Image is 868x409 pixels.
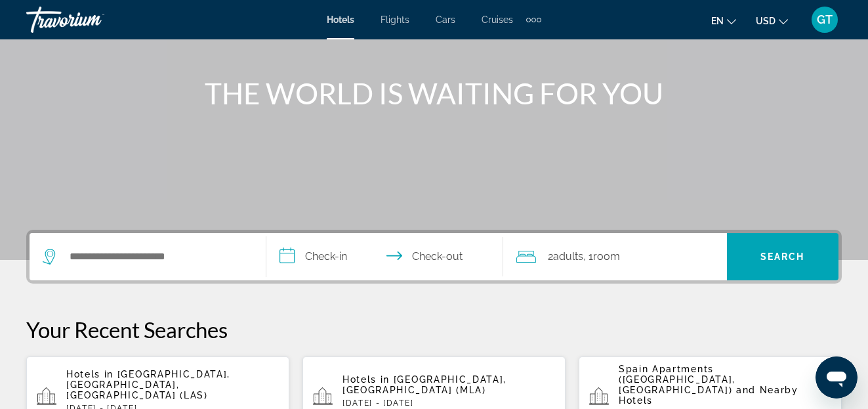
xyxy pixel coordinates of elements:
span: 2 [548,248,583,266]
iframe: Button to launch messaging window [816,356,858,398]
h1: THE WORLD IS WAITING FOR YOU [188,76,680,110]
a: Travorium [26,3,157,37]
button: Travelers: 2 adults, 0 children [503,233,727,280]
button: Extra navigation items [526,9,541,30]
span: Spain Apartments ([GEOGRAPHIC_DATA], [GEOGRAPHIC_DATA]) [619,364,735,395]
a: Cruises [482,14,513,25]
span: Search [760,251,805,262]
p: Your Recent Searches [26,316,842,343]
input: Search hotel destination [68,247,246,267]
button: Change currency [756,11,788,30]
button: Search [727,233,838,280]
span: [GEOGRAPHIC_DATA], [GEOGRAPHIC_DATA] (MLA) [342,374,506,395]
button: Change language [711,11,736,30]
span: GT [817,13,833,26]
span: en [711,16,724,26]
span: Room [593,250,620,263]
span: , 1 [583,248,620,266]
p: [DATE] - [DATE] [342,398,555,408]
span: Adults [553,250,583,263]
button: Select check in and out date [266,233,503,280]
span: [GEOGRAPHIC_DATA], [GEOGRAPHIC_DATA], [GEOGRAPHIC_DATA] (LAS) [66,369,230,400]
button: User Menu [808,6,842,33]
a: Hotels [327,14,354,25]
div: Search widget [30,233,838,280]
span: and Nearby Hotels [619,385,798,406]
a: Cars [436,14,455,25]
a: Flights [381,14,409,25]
span: Hotels in [66,369,114,379]
span: Hotels in [342,374,390,385]
span: USD [756,16,775,26]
